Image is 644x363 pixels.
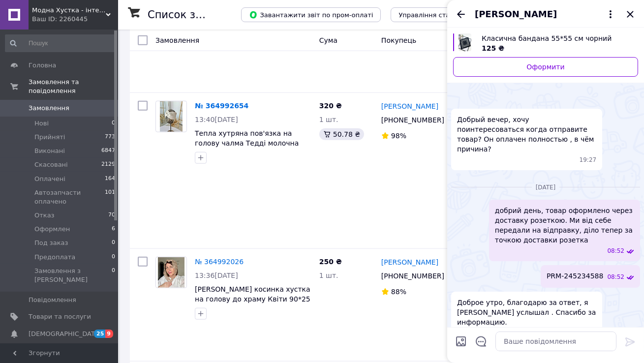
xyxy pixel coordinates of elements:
[580,156,597,164] span: 19:27 06.10.2025
[475,8,616,21] button: [PERSON_NAME]
[112,267,115,284] span: 0
[455,8,467,20] button: Назад
[457,115,596,154] span: Добрый вечер, хочу поинтересоваться когда отправите товар? Он оплачен полностью , в чём причина?
[391,132,406,140] span: 98%
[399,11,474,19] span: Управління статусами
[29,78,118,95] span: Замовлення та повідомлення
[112,239,115,247] span: 0
[547,271,603,281] span: PRM-245234588
[32,15,118,24] div: Ваш ID: 2260445
[158,257,184,288] img: Фото товару
[381,36,416,44] span: Покупець
[319,258,342,266] span: 250 ₴
[108,211,115,220] span: 70
[319,116,338,123] span: 1 шт.
[34,188,105,206] span: Автозапчасти оплачено
[29,330,101,338] span: [DEMOGRAPHIC_DATA]
[607,273,624,281] span: 08:52 07.10.2025
[195,129,299,147] a: Тепла хутряна пов'язка на голову чалма Тедді молочна
[195,272,238,279] span: 13:36[DATE]
[532,183,560,192] span: [DATE]
[459,33,472,51] img: 6646428561_w640_h640_klassicheskaya-bandana-5555.jpg
[160,101,183,132] img: Фото товару
[94,330,105,338] span: 25
[34,147,65,155] span: Виконані
[29,312,91,321] span: Товари та послуги
[319,272,338,279] span: 1 шт.
[34,133,65,142] span: Прийняті
[379,269,446,283] div: [PHONE_NUMBER]
[457,298,596,327] span: Доброе утро, благодарю за ответ, я [PERSON_NAME] услышал . Спасибо за информацию.
[34,239,68,247] span: Под заказ
[32,6,106,15] span: Модна Хустка - інтернет-магазин стильних аксесуарів
[34,253,75,262] span: Предоплата
[379,113,446,127] div: [PHONE_NUMBER]
[381,101,438,111] a: [PERSON_NAME]
[112,253,115,262] span: 0
[29,61,56,70] span: Головна
[34,160,68,169] span: Скасовані
[5,34,116,52] input: Пошук
[34,267,112,284] span: Замовлення з [PERSON_NAME]
[482,33,630,43] span: Класична бандана 55*55 см чорний
[319,128,364,140] div: 50.78 ₴
[475,8,557,21] span: [PERSON_NAME]
[451,182,640,192] div: 07.10.2025
[391,7,482,22] button: Управління статусами
[453,57,638,77] a: Оформити
[105,330,113,338] span: 9
[105,133,115,142] span: 773
[391,288,406,296] span: 88%
[475,335,488,348] button: Відкрити шаблони відповідей
[319,102,342,110] span: 320 ₴
[195,116,238,123] span: 13:40[DATE]
[105,175,115,183] span: 164
[624,8,636,20] button: Закрити
[112,119,115,128] span: 0
[34,225,70,234] span: Оформлен
[148,9,247,21] h1: Список замовлень
[101,147,115,155] span: 6847
[105,188,115,206] span: 101
[155,101,187,132] a: Фото товару
[34,119,49,128] span: Нові
[155,36,199,44] span: Замовлення
[29,296,76,304] span: Повідомлення
[453,33,638,53] a: Переглянути товар
[381,257,438,267] a: [PERSON_NAME]
[112,225,115,234] span: 6
[195,258,244,266] a: № 364992026
[29,104,69,113] span: Замовлення
[249,10,373,19] span: Завантажити звіт по пром-оплаті
[101,160,115,169] span: 2129
[195,285,310,323] a: [PERSON_NAME] косинка хустка на голову до храму Квіти 90*25 см вузька бежева (жіноча, дитяча)
[34,175,65,183] span: Оплачені
[319,36,337,44] span: Cума
[482,44,504,52] span: 125 ₴
[155,257,187,288] a: Фото товару
[495,206,634,245] span: добрий день, товар оформлено через доставку розеткою. Ми від себе передали на відправку, діло теп...
[607,247,624,255] span: 08:52 07.10.2025
[34,211,55,220] span: Отказ
[241,7,381,22] button: Завантажити звіт по пром-оплаті
[195,102,248,110] a: № 364992654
